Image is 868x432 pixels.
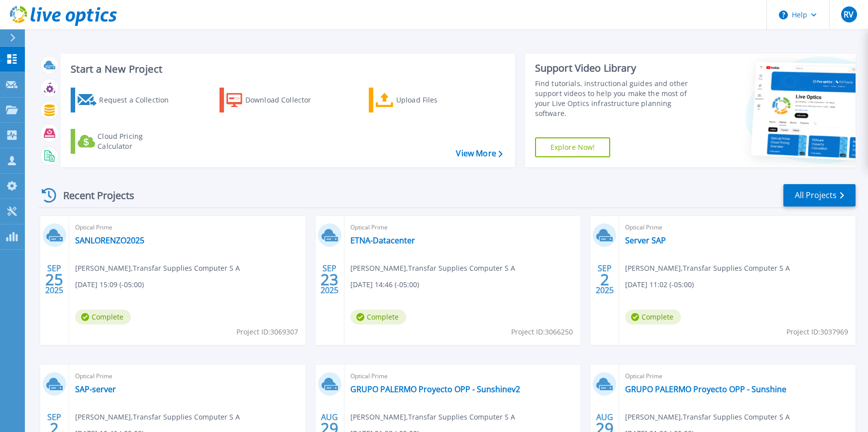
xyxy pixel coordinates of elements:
[75,310,131,324] span: Complete
[625,263,790,274] span: [PERSON_NAME] , Transfar Supplies Computer S A
[625,222,850,233] span: Optical Prime
[844,10,854,18] span: RV
[595,261,614,298] div: SEP 2025
[219,88,330,112] a: Download Collector
[45,261,64,298] div: SEP 2025
[350,412,515,423] span: [PERSON_NAME] , Transfar Supplies Computer S A
[625,310,681,324] span: Complete
[783,184,856,207] a: All Projects
[38,183,148,208] div: Recent Projects
[75,384,116,394] a: SAP-server
[350,279,419,290] span: [DATE] 14:46 (-05:00)
[350,371,575,382] span: Optical Prime
[350,222,575,233] span: Optical Prime
[75,279,144,290] span: [DATE] 15:09 (-05:00)
[75,263,240,274] span: [PERSON_NAME] , Transfar Supplies Computer S A
[321,275,338,284] span: 23
[600,275,609,284] span: 2
[625,279,694,290] span: [DATE] 11:02 (-05:00)
[98,131,177,151] div: Cloud Pricing Calculator
[245,90,325,110] div: Download Collector
[320,261,339,298] div: SEP 2025
[350,310,406,324] span: Complete
[535,79,703,118] div: Find tutorials, instructional guides and other support videos to help you make the most of your L...
[786,326,848,337] span: Project ID: 3037969
[535,137,611,157] a: Explore Now!
[71,88,182,112] a: Request a Collection
[75,235,144,245] a: SANLORENZO2025
[75,371,300,382] span: Optical Prime
[625,412,790,423] span: [PERSON_NAME] , Transfar Supplies Computer S A
[625,235,666,245] a: Server SAP
[99,90,179,110] div: Request a Collection
[625,384,786,394] a: GRUPO PALERMO Proyecto OPP - Sunshine
[350,384,520,394] a: GRUPO PALERMO Proyecto OPP - Sunshinev2
[369,88,480,112] a: Upload Files
[45,275,63,284] span: 25
[71,129,182,154] a: Cloud Pricing Calculator
[71,64,502,75] h3: Start a New Project
[511,326,573,337] span: Project ID: 3066250
[350,263,515,274] span: [PERSON_NAME] , Transfar Supplies Computer S A
[75,222,300,233] span: Optical Prime
[350,235,415,245] a: ETNA-Datacenter
[396,90,476,110] div: Upload Files
[236,326,298,337] span: Project ID: 3069307
[535,62,703,75] div: Support Video Library
[456,149,502,158] a: View More
[625,371,850,382] span: Optical Prime
[75,412,240,423] span: [PERSON_NAME] , Transfar Supplies Computer S A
